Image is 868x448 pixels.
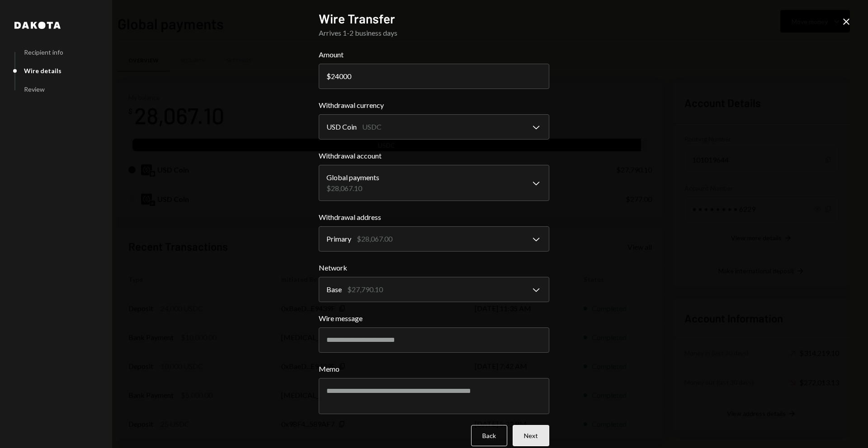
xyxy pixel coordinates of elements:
label: Network [319,262,549,273]
button: Withdrawal currency [319,114,549,140]
div: Wire details [24,67,61,75]
div: $27,790.10 [347,284,383,295]
div: $ [326,72,331,80]
label: Memo [319,364,549,374]
button: Network [319,277,549,302]
input: 0.00 [319,64,549,89]
button: Withdrawal account [319,165,549,201]
div: Review [24,85,45,93]
label: Amount [319,49,549,60]
label: Withdrawal address [319,212,549,223]
button: Withdrawal address [319,226,549,252]
button: Next [513,425,549,446]
button: Back [471,425,507,446]
h2: Wire Transfer [319,10,549,28]
label: Wire message [319,313,549,324]
div: $28,067.00 [357,233,392,244]
label: Withdrawal currency [319,100,549,111]
div: Recipient info [24,48,63,56]
div: USDC [362,121,382,132]
label: Withdrawal account [319,150,549,161]
div: Arrives 1-2 business days [319,28,549,38]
